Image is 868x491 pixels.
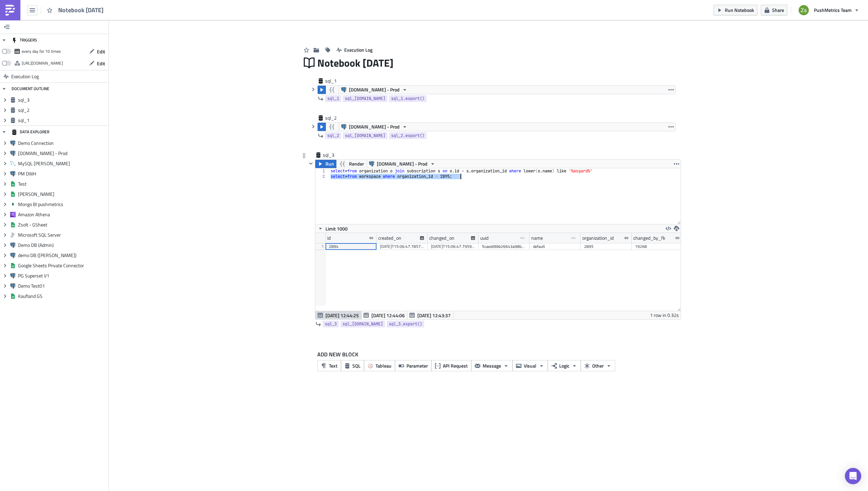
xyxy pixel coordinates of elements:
[389,321,422,327] span: sql_3.export()
[531,233,543,243] div: name
[429,233,454,243] div: changed_on
[327,132,339,139] span: sql_2
[582,233,614,243] div: organization_id
[345,132,385,139] span: sql_[DOMAIN_NAME]
[443,362,468,369] span: API Request
[315,168,329,174] div: 1
[341,360,364,371] button: SQL
[18,191,107,197] span: [PERSON_NAME]
[725,6,754,14] span: Run Notebook
[349,123,400,131] span: [DOMAIN_NAME] - Prod
[361,311,407,319] button: [DATE] 12:44:06
[391,95,424,102] span: sql_1.export()
[845,468,861,484] div: Open Intercom Messenger
[325,321,337,327] span: sql_3
[333,45,376,55] button: Execution Log
[548,360,581,371] button: Logic
[483,362,501,369] span: Message
[12,83,49,95] div: DOCUMENT OUTLINE
[524,362,536,369] span: Visual
[389,95,427,102] a: sql_1.export()
[377,160,428,168] span: [DOMAIN_NAME] - Prod
[315,174,329,179] div: 2
[431,360,471,371] button: API Request
[635,243,679,250] div: 19268
[325,132,341,139] a: sql_2
[18,232,107,238] span: Microsoft SQL Server
[349,160,364,168] span: Render
[795,3,863,18] button: PushMetrics Team
[11,70,39,83] span: Execution Log
[480,233,488,243] div: uuid
[86,58,108,69] button: Edit
[772,6,784,14] span: Share
[364,360,395,371] button: Tableau
[327,233,331,243] div: id
[18,171,107,177] span: PM DWH
[18,263,107,269] span: Google Sheets Private Connector
[22,58,63,68] div: https://pushmetrics.io/api/v1/report/75rg7X1rBM/webhook?token=ae67cf2ff32f4b6b80c2c5c64402a348
[378,233,401,243] div: created_on
[22,46,61,56] div: every day for 10 times
[559,362,569,369] span: Logic
[761,5,787,15] button: Share
[18,252,107,258] span: demo DB ([PERSON_NAME])
[336,160,367,168] button: Render
[714,5,757,15] button: Run Notebook
[471,360,513,371] button: Message
[18,283,107,289] span: Demo Test01
[343,132,387,139] a: sql_[DOMAIN_NAME]
[367,160,438,168] button: [DOMAIN_NAME] - Prod
[18,150,107,156] span: [DOMAIN_NAME] - Prod
[325,115,352,121] span: sql_2
[592,362,604,369] span: Other
[339,86,410,94] button: [DOMAIN_NAME] - Prod
[18,211,107,218] span: Amazon Athena
[349,86,400,94] span: [DOMAIN_NAME] - Prod
[387,321,424,327] a: sql_3.export()
[327,95,339,102] span: sql_1
[417,312,451,319] span: [DATE] 12:43:37
[323,321,339,327] a: sql_3
[650,311,679,319] div: 1 row in 0.32s
[18,107,107,113] span: sql_2
[325,312,359,319] span: [DATE] 12:44:25
[86,46,108,57] button: Edit
[18,273,107,279] span: PG Superset V1
[325,95,341,102] a: sql_1
[325,78,352,84] span: sql_1
[344,46,372,53] span: Execution Log
[315,160,336,168] button: Run
[12,34,37,46] div: TRIGGERS
[315,311,362,319] button: [DATE] 12:44:25
[345,95,385,102] span: sql_[DOMAIN_NAME]
[482,243,526,250] div: 5caedd9bb26643a98bae0ad1451e2309
[5,5,16,16] img: PushMetrics
[512,360,548,371] button: Visual
[339,123,410,131] button: [DOMAIN_NAME] - Prod
[97,48,105,55] span: Edit
[389,132,427,139] a: sql_2.export()
[343,95,387,102] a: sql_[DOMAIN_NAME]
[309,85,317,94] button: Hide content
[407,311,453,319] button: [DATE] 12:43:37
[18,201,107,207] span: Mongo BI pushmetrics
[406,362,428,369] span: Parameter
[18,293,107,299] span: Kaufland GS
[18,160,107,167] span: MySQL [PERSON_NAME]
[380,243,424,250] div: [DATE]T15:06:47.785793
[18,242,107,248] span: Demo DB (Admin)
[309,122,317,131] button: Hide content
[431,243,475,250] div: [DATE]T15:06:47.795965
[581,360,615,371] button: Other
[633,233,665,243] div: changed_by_fk
[584,243,628,250] div: 2895
[325,225,348,232] span: Limit 1000
[329,243,373,250] div: 2894
[323,152,350,158] span: sql_3
[371,312,405,319] span: [DATE] 12:44:06
[798,4,809,16] img: Avatar
[18,222,107,228] span: Zsolt - GSheet
[329,362,337,369] span: Text
[307,159,315,168] button: Hide content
